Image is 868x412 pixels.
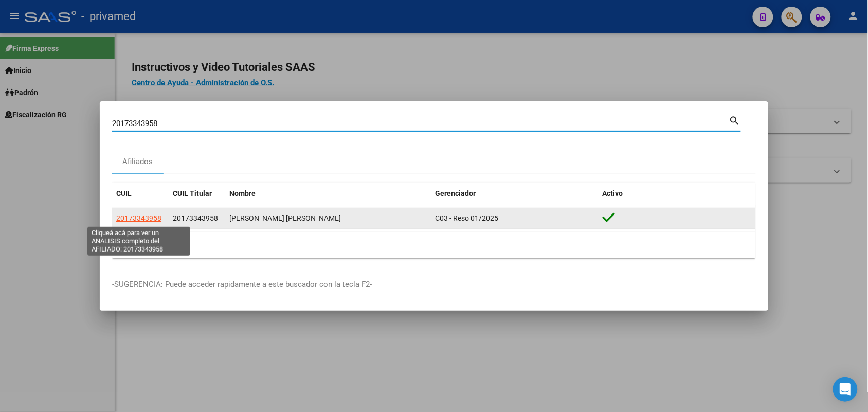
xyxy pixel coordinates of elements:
[116,189,132,198] span: CUIL
[225,183,431,205] datatable-header-cell: Nombre
[112,279,756,291] p: -SUGERENCIA: Puede acceder rapidamente a este buscador con la tecla F2-
[599,183,756,205] datatable-header-cell: Activo
[729,114,741,126] mat-icon: search
[112,183,169,205] datatable-header-cell: CUIL
[112,232,756,258] div: 1 total
[173,214,218,222] span: 20173343958
[229,212,427,224] div: [PERSON_NAME] [PERSON_NAME]
[603,189,623,198] span: Activo
[123,156,153,168] div: Afiliados
[435,214,498,222] span: C03 - Reso 01/2025
[435,189,476,198] span: Gerenciador
[116,214,161,222] span: 20173343958
[431,183,599,205] datatable-header-cell: Gerenciador
[229,189,256,198] span: Nombre
[169,183,225,205] datatable-header-cell: CUIL Titular
[173,189,212,198] span: CUIL Titular
[833,377,858,402] div: Open Intercom Messenger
